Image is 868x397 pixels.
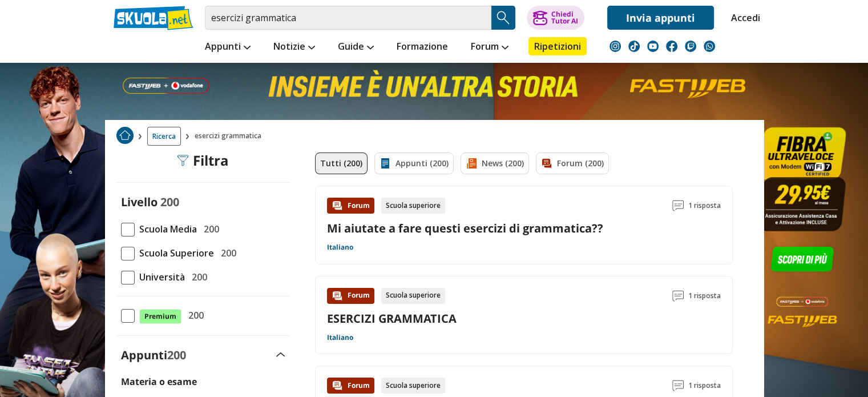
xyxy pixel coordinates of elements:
img: Commenti lettura [672,380,684,391]
span: 200 [199,222,219,236]
a: Mi aiutate a fare questi esercizi di grammatica?? [327,220,603,236]
span: 200 [167,347,186,363]
a: Forum (200) [536,153,609,174]
div: Forum [327,378,374,394]
a: ESERCIZI GRAMMATICA [327,311,457,326]
a: News (200) [461,153,529,174]
span: 200 [216,246,236,260]
span: Scuola Media [135,222,197,236]
label: Materia o esame [121,375,197,388]
span: 1 risposta [688,198,721,214]
img: Forum contenuto [332,200,343,211]
div: Scuola superiore [381,198,445,214]
label: Appunti [121,347,186,363]
img: Cerca appunti, riassunti o versioni [495,9,512,26]
a: Accedi [731,6,755,30]
span: 200 [187,270,207,284]
a: Invia appunti [607,6,714,30]
a: Italiano [327,333,353,342]
a: Home [116,127,134,146]
img: Filtra filtri mobile [177,155,188,166]
a: Italiano [327,243,353,252]
a: Notizie [271,37,318,58]
a: Appunti (200) [374,153,454,174]
button: ChiediTutor AI [527,6,584,30]
div: Scuola superiore [381,378,445,394]
img: Commenti lettura [672,290,684,302]
img: facebook [666,41,677,52]
span: Scuola Superiore [135,246,214,260]
a: Guide [335,37,377,58]
img: Home [116,127,134,144]
a: Ricerca [147,127,181,146]
a: Tutti (200) [315,153,368,174]
a: Appunti [202,37,253,58]
div: Forum [327,288,374,304]
img: WhatsApp [704,41,715,52]
img: Commenti lettura [672,200,684,211]
div: Chiedi Tutor AI [551,11,578,25]
img: youtube [647,41,659,52]
img: instagram [609,41,621,52]
span: 1 risposta [688,288,721,304]
span: 200 [160,194,179,210]
img: Forum contenuto [332,380,343,391]
a: Formazione [394,37,451,58]
button: Search Button [491,6,515,30]
span: 1 risposta [688,378,721,394]
img: Apri e chiudi sezione [276,352,285,357]
div: Scuola superiore [381,288,445,304]
a: Ripetizioni [528,37,587,55]
img: Appunti filtro contenuto [380,158,391,169]
div: Forum [327,198,374,214]
img: Forum filtro contenuto [541,158,552,169]
div: Filtra [177,153,229,169]
img: tiktok [628,41,640,52]
img: twitch [685,41,696,52]
img: Forum contenuto [332,290,343,302]
span: 200 [184,308,204,323]
input: Cerca appunti, riassunti o versioni [205,6,491,30]
span: Premium [139,309,181,324]
a: Forum [468,37,511,58]
span: Università [135,270,185,284]
img: News filtro contenuto [466,158,477,169]
span: esercizi grammatica [195,127,266,146]
label: Livello [121,194,158,210]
